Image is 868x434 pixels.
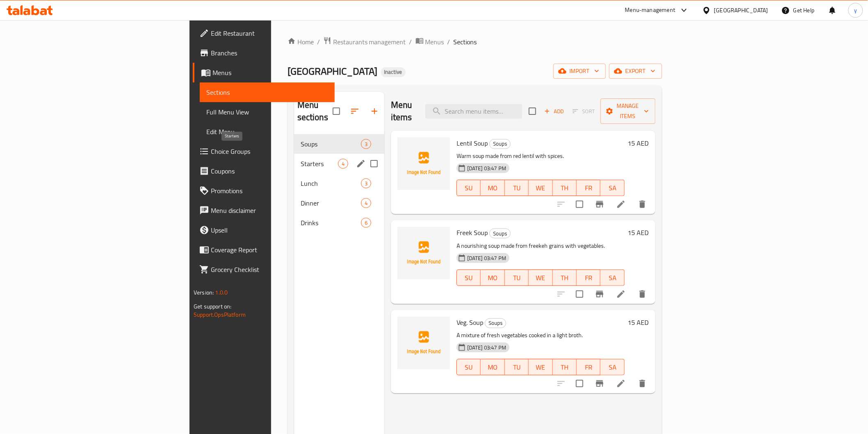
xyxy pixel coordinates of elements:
button: TH [553,180,577,196]
span: TU [508,361,525,373]
div: Starters4edit [294,154,384,174]
button: TU [505,180,529,196]
button: FR [577,180,601,196]
button: SU [457,270,481,286]
span: [DATE] 03:47 PM [464,254,509,262]
span: TU [508,182,525,194]
span: Veg. Soup [457,316,483,329]
div: Lunch3 [294,174,384,193]
a: Restaurants management [323,37,406,47]
span: Get support on: [194,301,231,312]
span: Add item [541,105,567,118]
span: Coupons [211,166,328,176]
div: Dinner4 [294,193,384,213]
span: MO [484,182,501,194]
a: Edit menu item [616,289,626,299]
a: Menu disclaimer [193,201,334,220]
span: Freek Soup [457,226,488,239]
span: SU [460,182,477,194]
button: MO [481,359,505,375]
span: Full Menu View [206,107,328,117]
a: Branches [193,43,334,63]
span: Promotions [211,186,328,196]
button: MO [481,180,505,196]
button: WE [529,180,553,196]
button: SU [457,359,481,375]
span: TH [556,361,573,373]
span: 1.0.0 [215,287,228,298]
span: FR [580,182,597,194]
span: Select to update [571,375,588,392]
span: MO [484,272,501,284]
h6: 15 AED [628,227,649,238]
div: Soups3 [294,134,384,154]
div: Drinks [301,218,361,228]
span: [DATE] 03:47 PM [464,164,509,172]
span: TU [508,272,525,284]
span: Lunch [301,178,361,188]
button: WE [529,270,553,286]
button: SA [601,180,624,196]
span: 6 [361,219,371,227]
button: MO [481,270,505,286]
span: Select to update [571,286,588,303]
div: items [361,139,371,149]
span: Soups [301,139,361,149]
button: SA [601,359,624,375]
span: Sections [206,87,328,97]
div: Soups [489,139,511,149]
button: Add section [365,101,384,121]
a: Upsell [193,220,334,240]
button: Branch-specific-item [590,194,610,214]
span: y [854,6,857,15]
button: import [553,64,606,79]
button: delete [633,194,652,214]
a: Full Menu View [200,102,334,122]
button: TH [553,270,577,286]
span: 3 [361,180,371,187]
div: Soups [489,228,511,238]
span: 3 [361,140,371,148]
button: TU [505,270,529,286]
a: Coupons [193,161,334,181]
div: Menu-management [625,5,676,15]
span: Select all sections [328,103,345,120]
div: items [338,159,348,169]
span: Select section first [567,105,601,118]
span: Soups [485,318,506,328]
input: search [425,104,522,119]
span: Soups [490,139,510,148]
a: Edit Menu [200,122,334,142]
li: / [409,37,412,47]
a: Edit menu item [616,199,626,209]
img: Lentil Soup [397,137,450,190]
button: delete [633,374,652,393]
span: WE [532,182,549,194]
nav: breadcrumb [288,37,662,47]
a: Edit menu item [616,379,626,388]
span: [DATE] 03:47 PM [464,344,509,352]
p: Warm soup made from red lentil with spices. [457,151,625,161]
button: Branch-specific-item [590,284,610,304]
span: MO [484,361,501,373]
button: SU [457,180,481,196]
span: Restaurants management [333,37,406,47]
button: TU [505,359,529,375]
div: items [361,218,371,228]
h2: Menu items [391,99,416,123]
span: Menu disclaimer [211,206,328,215]
a: Coverage Report [193,240,334,260]
span: Choice Groups [211,146,328,156]
div: items [361,178,371,188]
span: Starters [301,159,338,169]
span: Sections [454,37,477,47]
span: Soups [490,229,510,238]
span: FR [580,361,597,373]
button: WE [529,359,553,375]
span: TH [556,272,573,284]
li: / [448,37,450,47]
div: [GEOGRAPHIC_DATA] [714,6,768,15]
span: Menus [212,68,328,78]
span: import [560,66,599,76]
